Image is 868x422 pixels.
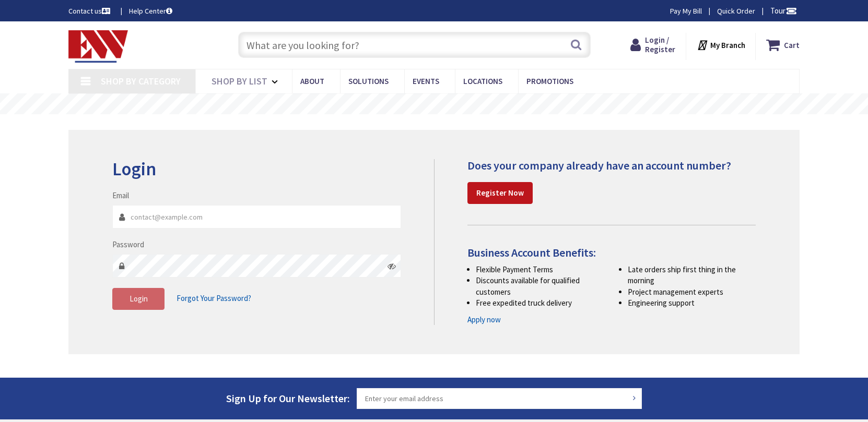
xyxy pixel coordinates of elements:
[717,6,755,16] a: Quick Order
[628,264,756,286] li: Late orders ship first thing in the morning
[101,75,181,87] span: Shop By Category
[628,286,756,297] li: Project management experts
[463,76,502,86] span: Locations
[177,288,251,308] a: Forgot Your Password?
[357,388,642,409] input: Enter your email address
[130,294,148,304] span: Login
[467,246,756,259] h4: Business Account Benefits:
[348,76,389,86] span: Solutions
[630,35,675,54] a: Login / Register
[467,182,533,204] a: Register Now
[467,159,756,172] h4: Does your company already have an account number?
[413,76,439,86] span: Events
[670,6,702,16] a: Pay My Bill
[68,30,128,63] img: Electrical Wholesalers, Inc.
[766,35,800,54] a: Cart
[476,264,604,275] li: Flexible Payment Terms
[628,297,756,308] li: Engineering support
[476,188,524,198] strong: Register Now
[770,6,797,16] span: Tour
[68,6,112,16] a: Contact us
[526,76,573,86] span: Promotions
[300,76,324,86] span: About
[112,288,165,310] button: Login
[112,205,401,228] input: Email
[467,314,501,325] a: Apply now
[238,32,591,58] input: What are you looking for?
[645,35,675,54] span: Login / Register
[339,99,530,110] rs-layer: Free Same Day Pickup at 19 Locations
[476,275,604,297] li: Discounts available for qualified customers
[112,159,401,179] h2: Login
[212,75,267,87] span: Shop By List
[226,392,350,405] span: Sign Up for Our Newsletter:
[177,293,251,303] span: Forgot Your Password?
[476,297,604,308] li: Free expedited truck delivery
[112,190,129,201] label: Email
[784,35,800,54] strong: Cart
[388,262,396,270] i: Click here to show/hide password
[710,40,745,50] strong: My Branch
[112,239,144,250] label: Password
[129,6,172,16] a: Help Center
[697,35,745,54] div: My Branch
